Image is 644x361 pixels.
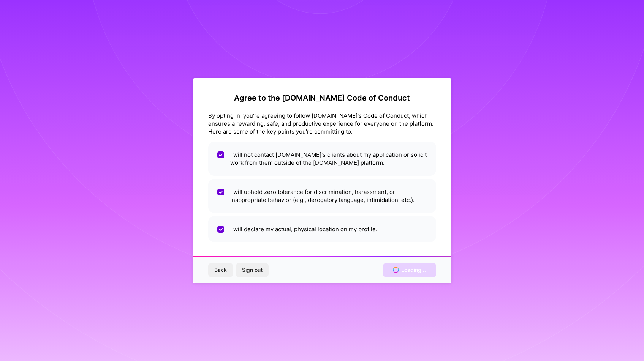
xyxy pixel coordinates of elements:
button: Back [208,263,233,277]
li: I will declare my actual, physical location on my profile. [208,216,436,242]
span: Back [214,266,227,274]
button: Sign out [236,263,269,277]
li: I will not contact [DOMAIN_NAME]'s clients about my application or solicit work from them outside... [208,142,436,176]
h2: Agree to the [DOMAIN_NAME] Code of Conduct [208,93,436,102]
div: By opting in, you're agreeing to follow [DOMAIN_NAME]'s Code of Conduct, which ensures a rewardin... [208,112,436,136]
span: Sign out [242,266,263,274]
li: I will uphold zero tolerance for discrimination, harassment, or inappropriate behavior (e.g., der... [208,179,436,213]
